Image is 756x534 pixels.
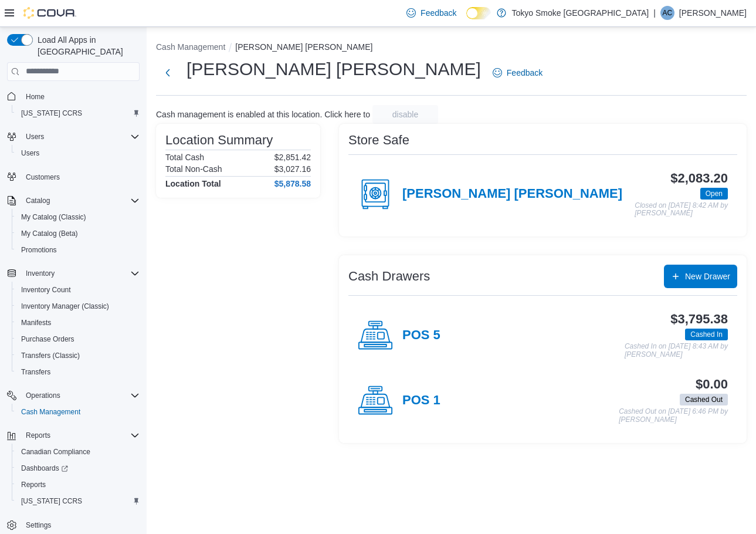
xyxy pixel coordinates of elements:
[12,209,144,225] button: My Catalog (Classic)
[392,109,418,120] span: disable
[26,269,55,278] span: Inventory
[16,365,140,379] span: Transfers
[16,478,50,492] a: Reports
[16,243,140,257] span: Promotions
[21,266,140,280] span: Inventory
[2,129,144,145] button: Users
[21,428,140,442] span: Reports
[156,42,225,52] button: Cash Management
[2,192,144,209] button: Catalog
[16,405,140,419] span: Cash Management
[26,132,44,141] span: Users
[421,7,456,19] span: Feedback
[372,105,438,124] button: disable
[26,521,51,530] span: Settings
[21,428,55,442] button: Reports
[16,283,76,297] a: Inventory Count
[619,408,728,424] p: Cashed Out on [DATE] 6:46 PM by [PERSON_NAME]
[706,188,723,199] span: Open
[23,7,76,19] img: Cova
[16,283,140,297] span: Inventory Count
[16,316,56,330] a: Manifests
[12,298,144,315] button: Inventory Manager (Classic)
[679,6,747,20] p: [PERSON_NAME]
[21,130,140,144] span: Users
[187,58,481,81] h1: [PERSON_NAME] [PERSON_NAME]
[21,388,140,403] span: Operations
[660,6,674,20] div: Angela Cain
[21,212,86,222] span: My Catalog (Classic)
[670,171,728,185] h3: $2,083.20
[21,518,56,532] a: Settings
[16,146,44,160] a: Users
[165,133,273,147] h3: Location Summary
[635,202,728,218] p: Closed on [DATE] 8:42 AM by [PERSON_NAME]
[488,61,547,85] a: Feedback
[21,407,80,417] span: Cash Management
[16,243,62,257] a: Promotions
[16,332,79,346] a: Purchase Orders
[696,377,728,391] h3: $0.00
[26,173,60,182] span: Customers
[16,106,140,120] span: Washington CCRS
[2,387,144,404] button: Operations
[348,269,430,283] h3: Cash Drawers
[16,316,140,330] span: Manifests
[402,328,440,343] h4: POS 5
[12,476,144,493] button: Reports
[12,282,144,298] button: Inventory Count
[12,315,144,331] button: Manifests
[156,110,370,119] p: Cash management is enabled at this location. Click here to
[21,194,140,208] span: Catalog
[21,480,46,489] span: Reports
[12,460,144,476] a: Dashboards
[16,146,140,160] span: Users
[2,516,144,533] button: Settings
[653,6,656,20] p: |
[21,148,39,158] span: Users
[402,187,622,202] h4: [PERSON_NAME] [PERSON_NAME]
[512,6,649,20] p: Tokyo Smoke [GEOGRAPHIC_DATA]
[16,349,140,363] span: Transfers (Classic)
[16,445,95,459] a: Canadian Compliance
[21,351,80,360] span: Transfers (Classic)
[16,227,83,241] a: My Catalog (Beta)
[12,225,144,242] button: My Catalog (Beta)
[16,494,140,508] span: Washington CCRS
[21,367,50,377] span: Transfers
[21,302,109,311] span: Inventory Manager (Classic)
[402,1,461,25] a: Feedback
[685,271,730,282] span: New Drawer
[466,19,467,20] span: Dark Mode
[12,347,144,364] button: Transfers (Classic)
[16,445,140,459] span: Canadian Compliance
[2,168,144,185] button: Customers
[165,179,221,188] h4: Location Total
[21,89,140,104] span: Home
[700,188,728,200] span: Open
[274,179,311,188] h4: $5,878.58
[663,6,673,20] span: AC
[274,153,311,162] p: $2,851.42
[16,299,114,313] a: Inventory Manager (Classic)
[33,34,140,58] span: Load All Apps in [GEOGRAPHIC_DATA]
[165,153,204,162] h6: Total Cash
[16,332,140,346] span: Purchase Orders
[21,318,51,327] span: Manifests
[21,170,65,184] a: Customers
[664,265,737,288] button: New Drawer
[685,329,728,340] span: Cashed In
[21,194,55,208] button: Catalog
[16,210,91,224] a: My Catalog (Classic)
[26,391,60,400] span: Operations
[21,334,74,344] span: Purchase Orders
[21,447,90,457] span: Canadian Compliance
[21,518,140,532] span: Settings
[12,364,144,380] button: Transfers
[680,394,728,405] span: Cashed Out
[12,145,144,161] button: Users
[12,242,144,258] button: Promotions
[16,227,140,241] span: My Catalog (Beta)
[16,106,87,120] a: [US_STATE] CCRS
[21,170,140,184] span: Customers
